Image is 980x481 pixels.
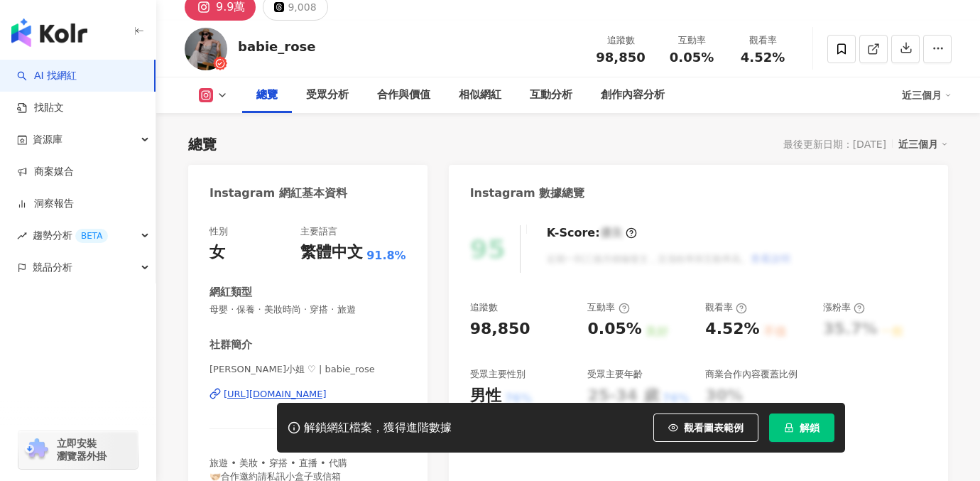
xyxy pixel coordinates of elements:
span: 趨勢分析 [33,220,108,252]
div: 0.05% [587,318,641,340]
div: babie_rose [238,38,315,55]
a: 商案媒合 [17,165,74,179]
div: 社群簡介 [209,337,252,352]
div: K-Score : [547,225,637,241]
span: 觀看圖表範例 [684,422,744,433]
div: 網紅類型 [209,285,252,300]
div: 合作與價值 [377,87,430,104]
a: 洞察報告 [17,197,74,211]
span: 98,850 [596,50,645,65]
div: 追蹤數 [470,301,498,314]
div: 相似網紅 [459,87,501,104]
div: 漲粉率 [823,301,865,314]
div: BETA [75,229,108,243]
button: 解鎖 [769,414,834,442]
div: 近三個月 [898,135,948,153]
div: 女 [209,242,225,264]
div: 近三個月 [902,84,952,107]
span: 91.8% [366,248,406,264]
div: 商業合作內容覆蓋比例 [705,368,797,381]
span: 母嬰 · 保養 · 美妝時尚 · 穿搭 · 旅遊 [209,303,406,316]
button: 觀看圖表範例 [653,414,758,442]
span: 4.52% [741,50,785,65]
span: 解鎖 [800,422,820,433]
div: 4.52% [705,318,759,340]
img: logo [11,18,87,47]
a: [URL][DOMAIN_NAME] [209,388,406,401]
div: 受眾主要年齡 [587,368,643,381]
div: 主要語言 [300,225,337,238]
div: [URL][DOMAIN_NAME] [224,388,327,401]
div: 觀看率 [705,301,747,314]
img: KOL Avatar [185,28,227,70]
div: 性別 [209,225,228,238]
span: 資源庫 [33,124,62,156]
span: lock [784,423,794,433]
div: 創作內容分析 [601,87,665,104]
div: 互動率 [665,33,719,48]
div: 受眾分析 [306,87,349,104]
div: 互動率 [587,301,629,314]
span: [PERSON_NAME]小姐 ♡ | babie_rose [209,363,406,376]
span: 立即安裝 瀏覽器外掛 [57,437,107,463]
a: 找貼文 [17,101,64,115]
div: 解鎖網紅檔案，獲得進階數據 [304,421,452,436]
img: chrome extension [23,438,50,461]
div: 最後更新日期：[DATE] [783,139,886,150]
div: 觀看率 [736,33,790,48]
div: 總覽 [188,134,217,154]
div: 繁體中文 [300,242,363,264]
div: 受眾主要性別 [470,368,526,381]
a: chrome extension立即安裝 瀏覽器外掛 [18,431,138,469]
div: 追蹤數 [594,33,648,48]
div: 男性 [470,385,501,407]
a: searchAI 找網紅 [17,69,77,83]
div: Instagram 數據總覽 [470,185,585,201]
div: 互動分析 [530,87,572,104]
span: 競品分析 [33,252,72,283]
div: 98,850 [470,318,530,340]
div: 總覽 [256,87,278,104]
div: Instagram 網紅基本資料 [209,185,347,201]
span: 0.05% [670,50,714,65]
span: rise [17,231,27,241]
